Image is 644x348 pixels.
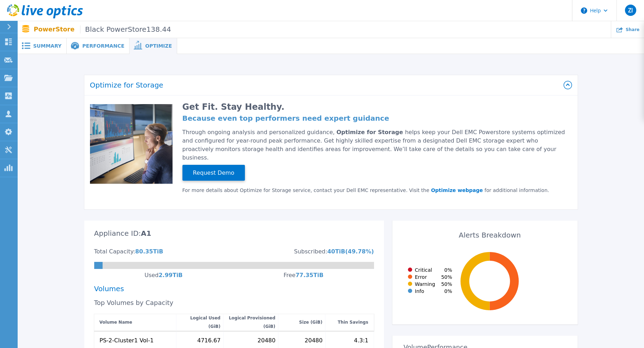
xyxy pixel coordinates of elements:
div: Size (GiB) [299,318,323,326]
div: Volume Name [100,318,132,326]
div: For more details about Optimize for Storage service, contact your Dell EMC representative. Visit ... [182,187,568,193]
span: Summary [33,43,61,48]
a: Optimize webpage [429,187,485,193]
div: ( 49.78 %) [345,249,374,254]
div: 20480 [257,337,275,343]
div: Logical Provisioned (GiB) [226,314,276,331]
span: 0 % [444,267,452,273]
div: Used [144,272,158,278]
h2: Get Fit. Stay Healthy. [182,104,568,110]
div: Appliance ID: [94,230,141,236]
div: 2.99 TiB [158,272,182,278]
span: 0 % [444,288,452,294]
span: 50 % [441,281,452,287]
span: Share [626,28,639,32]
div: Through ongoing analysis and personalized guidance, helps keep your Dell EMC Powerstore systems o... [182,128,568,162]
p: PowerStore [34,25,171,34]
div: Free [283,272,295,278]
div: Thin Savings [338,318,368,326]
span: Optimize for Storage [336,129,405,136]
div: Top Volumes by Capacity [94,300,374,306]
span: ZI [628,7,633,13]
div: 77.35 TiB [295,272,323,278]
img: Optimize Promo [90,104,173,185]
button: Request Demo [182,165,245,181]
span: Optimize [145,43,172,48]
div: Logical Used (GiB) [179,314,220,331]
span: Black PowerStore138.44 [80,25,171,34]
div: Volumes [94,286,374,292]
div: Alerts Breakdown [402,225,578,244]
span: Request Demo [190,169,237,177]
div: Warning [405,281,435,287]
div: Total Capacity: [94,249,136,254]
div: 40 TiB [327,249,345,254]
div: Error [405,274,427,280]
div: A1 [141,230,151,249]
div: 4716.67 [197,337,220,343]
div: 4.3:1 [354,337,368,343]
div: PS-2-Cluster1 Vol-1 [100,337,154,343]
div: Info [405,288,425,294]
span: 50 % [441,274,452,280]
div: 20480 [305,337,323,343]
h4: Because even top performers need expert guidance [182,115,568,121]
div: Subscribed: [294,249,327,254]
h2: Optimize for Storage [90,82,564,89]
div: 80.35 TiB [135,249,163,254]
span: Performance [82,43,124,48]
div: Critical [405,267,432,273]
